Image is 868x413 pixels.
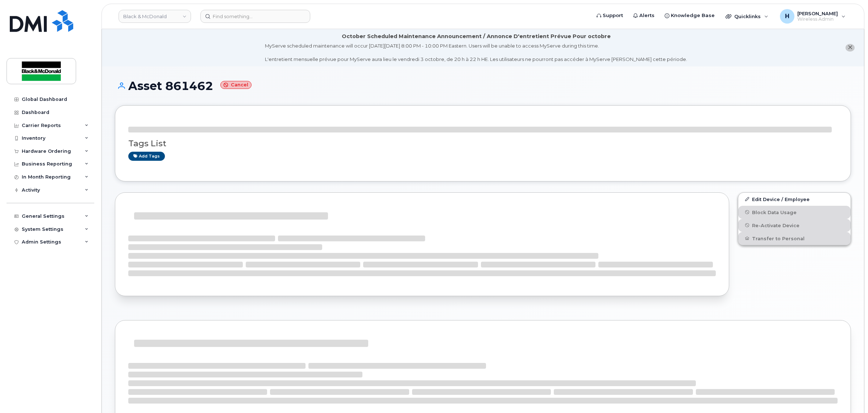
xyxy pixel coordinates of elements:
[846,44,855,52] button: close notification
[220,81,252,89] small: Cancel
[752,222,800,228] span: Re-Activate Device
[265,42,687,63] div: MyServe scheduled maintenance will occur [DATE][DATE] 8:00 PM - 10:00 PM Eastern. Users will be u...
[128,139,838,148] h3: Tags List
[115,79,851,92] h1: Asset 861462
[738,206,851,219] button: Block Data Usage
[738,232,851,245] button: Transfer to Personal
[738,193,851,206] a: Edit Device / Employee
[738,219,851,232] button: Re-Activate Device
[342,33,611,40] div: October Scheduled Maintenance Announcement / Annonce D'entretient Prévue Pour octobre
[128,152,165,161] a: Add tags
